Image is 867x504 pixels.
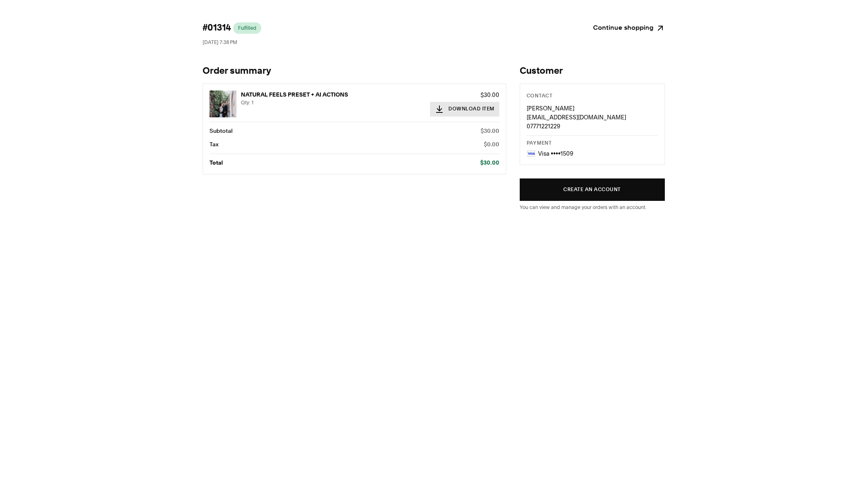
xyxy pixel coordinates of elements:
[203,66,506,77] h1: Order summary
[210,158,223,167] p: Total
[520,178,665,201] button: Create an account
[527,94,553,99] span: Contact
[520,204,646,210] span: You can view and manage your orders with an account.
[203,22,231,34] span: #01314
[430,90,499,99] p: $30.00
[210,90,236,117] img: NATURAL FEELS PRESET + AI ACTIONS
[210,140,218,149] p: Tax
[527,123,560,130] span: 07771221229
[203,39,237,45] span: [DATE] 7:38 PM
[238,25,256,31] span: Fulfilled
[527,105,574,112] span: [PERSON_NAME]
[430,102,499,117] button: Download Item
[241,90,426,99] p: NATURAL FEELS PRESET + AI ACTIONS
[527,141,552,146] span: Payment
[538,149,573,158] p: Visa ••••1509
[241,99,254,106] span: Qty: 1
[527,114,626,121] span: [EMAIL_ADDRESS][DOMAIN_NAME]
[210,127,233,136] p: Subtotal
[484,140,499,149] p: $0.00
[520,66,665,77] h2: Customer
[481,127,499,136] p: $30.00
[480,158,499,167] p: $30.00
[593,22,665,34] a: Continue shopping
